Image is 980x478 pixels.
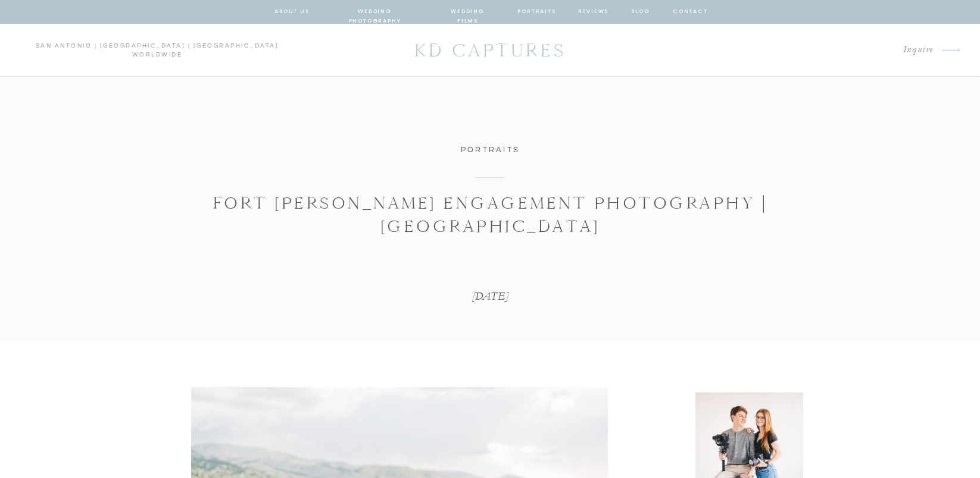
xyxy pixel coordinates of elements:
a: Portraits [461,146,520,154]
a: wedding films [439,7,496,17]
a: reviews [578,7,609,17]
a: wedding photography [331,7,419,17]
h1: Fort [PERSON_NAME] Engagement Photography | [GEOGRAPHIC_DATA] [168,191,812,238]
a: Inquire [761,42,934,58]
a: portraits [517,7,556,17]
p: san antonio | [GEOGRAPHIC_DATA] | [GEOGRAPHIC_DATA] worldwide [17,42,298,59]
a: blog [630,7,651,17]
a: about us [274,7,310,17]
a: contact [673,7,706,17]
a: KD CAPTURES [408,34,572,67]
p: [DATE] [416,288,564,304]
